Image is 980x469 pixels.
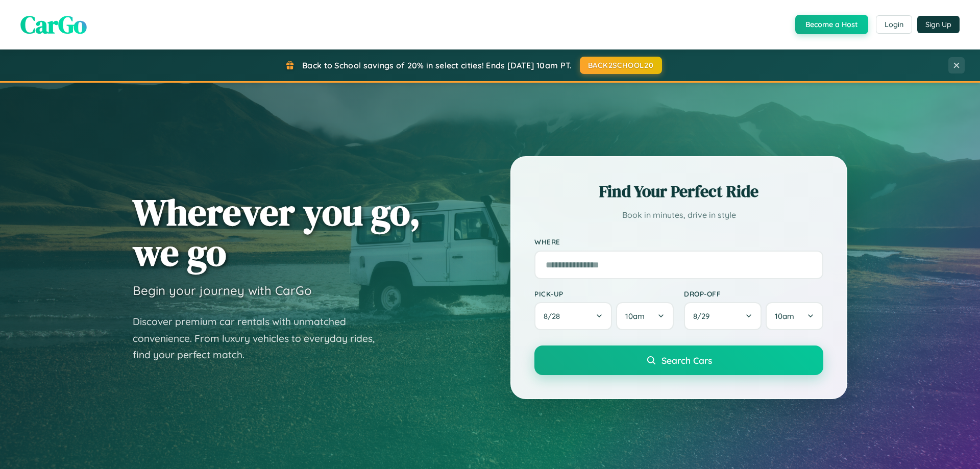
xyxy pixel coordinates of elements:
button: 10am [616,302,674,330]
label: Drop-off [684,289,823,298]
button: Become a Host [795,15,868,34]
button: Login [876,15,912,34]
button: Sign Up [917,16,960,33]
button: Search Cars [534,345,823,375]
p: Discover premium car rentals with unmatched convenience. From luxury vehicles to everyday rides, ... [133,313,388,363]
button: 8/29 [684,302,762,330]
span: 10am [775,311,794,321]
label: Where [534,238,823,246]
span: Search Cars [661,355,712,366]
span: 10am [625,311,645,321]
h3: Begin your journey with CarGo [133,283,312,298]
span: CarGo [20,8,87,41]
h1: Wherever you go, we go [133,192,421,273]
button: 8/28 [534,302,612,330]
p: Book in minutes, drive in style [534,208,823,223]
span: 8 / 29 [693,311,715,321]
button: 10am [766,302,823,330]
button: BACK2SCHOOL20 [580,57,662,74]
span: 8 / 28 [544,311,565,321]
h2: Find Your Perfect Ride [534,180,823,203]
span: Back to School savings of 20% in select cities! Ends [DATE] 10am PT. [302,60,572,70]
label: Pick-up [534,289,674,298]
